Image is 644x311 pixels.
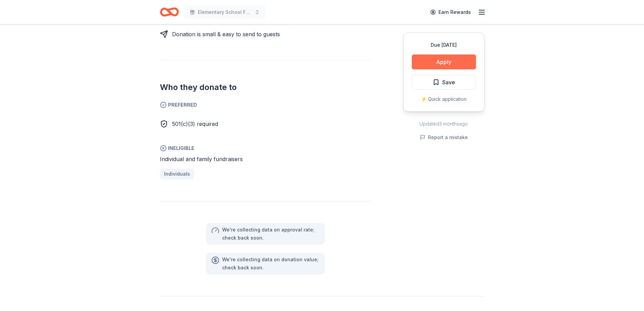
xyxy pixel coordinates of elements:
button: Report a mistake [420,133,468,141]
a: Earn Rewards [426,6,475,18]
div: Updated 3 months ago [403,120,484,128]
span: 501(c)(3) required [172,120,218,127]
span: Individuals [164,170,190,178]
a: Home [160,4,179,20]
span: Elementary School Fundraiser/ Tricky Tray [198,8,252,16]
span: Individual and family fundraisers [160,156,243,162]
button: Save [412,75,476,90]
div: We ' re collecting data on donation value ; check back soon. [222,256,319,272]
button: Elementary School Fundraiser/ Tricky Tray [184,5,265,19]
a: Individuals [160,169,194,179]
div: ⚡️ Quick application [412,95,476,103]
div: We ' re collecting data on approval rate ; check back soon. [222,226,319,242]
div: Donation is small & easy to send to guests [172,30,280,38]
h2: Who they donate to [160,82,371,93]
div: Due [DATE] [412,41,476,49]
span: Ineligible [160,144,371,152]
span: Save [442,78,455,87]
span: Preferred [160,101,371,109]
button: Apply [412,54,476,69]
